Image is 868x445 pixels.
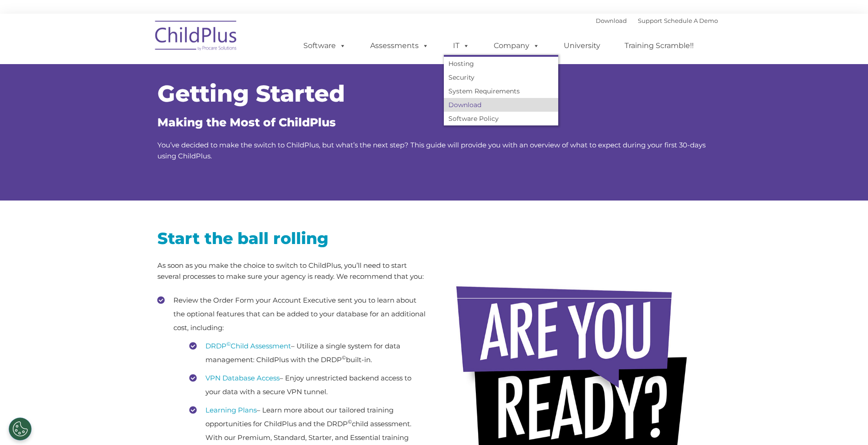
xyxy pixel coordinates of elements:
[157,80,345,108] span: Getting Started
[444,98,558,112] a: Download
[361,37,438,55] a: Assessments
[444,57,558,71] a: Hosting
[157,141,706,160] span: You’ve decided to make the switch to ChildPlus, but what’s the next step? This guide will provide...
[348,418,352,425] sup: ©
[596,17,627,24] a: Download
[151,14,242,60] img: ChildPlus by Procare Solutions
[157,260,427,282] p: As soon as you make the choice to switch to ChildPlus, you’ll need to start several processes to ...
[157,228,427,249] h2: Start the ball rolling
[596,17,718,24] font: |
[226,341,231,347] sup: ©
[157,115,336,129] span: Making the Most of ChildPlus
[664,17,718,24] a: Schedule A Demo
[555,37,609,55] a: University
[342,354,346,361] sup: ©
[444,84,558,98] a: System Requirements
[205,342,291,350] a: DRDP©Child Assessment
[638,17,662,24] a: Support
[718,346,868,445] iframe: Chat Widget
[444,112,558,125] a: Software Policy
[205,374,280,382] a: VPN Database Access
[485,37,549,55] a: Company
[9,418,32,440] button: Cookies Settings
[189,371,427,399] li: – Enjoy unrestricted backend access to your data with a secure VPN tunnel.
[615,37,703,55] a: Training Scramble!!
[444,71,558,84] a: Security
[444,37,479,55] a: IT
[294,37,355,55] a: Software
[189,339,427,367] li: – Utilize a single system for data management: ChildPlus with the DRDP built-in.
[205,406,257,414] a: Learning Plans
